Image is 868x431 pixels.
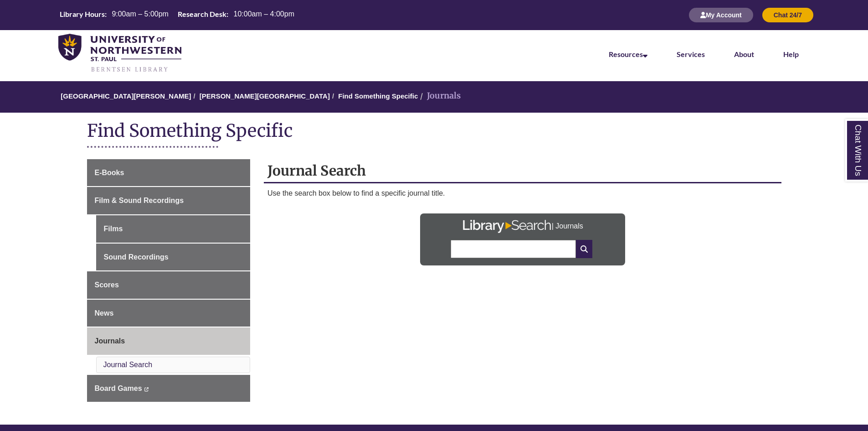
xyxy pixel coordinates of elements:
a: [PERSON_NAME][GEOGRAPHIC_DATA] [200,92,330,100]
a: Chat 24/7 [762,11,813,19]
span: News [95,309,114,317]
a: Help [783,50,799,58]
span: 10:00am – 4:00pm [234,10,294,18]
table: Hours Today [56,9,298,21]
a: E-Books [87,159,251,187]
a: Resources [609,50,647,58]
a: Journal Search [103,361,153,369]
a: Services [677,50,705,58]
a: Hours Today [56,9,298,21]
a: Scores [87,271,251,299]
a: Find Something Specific [338,92,418,100]
span: Scores [95,281,119,289]
img: UNWSP Library Logo [58,34,181,73]
div: Guide Page Menu [87,159,251,402]
li: Journals [418,89,461,103]
button: Chat 24/7 [762,8,813,22]
span: 9:00am – 5:00pm [112,10,169,18]
img: Library Search Logo [462,220,552,233]
span: Board Games [95,384,142,392]
a: [GEOGRAPHIC_DATA][PERSON_NAME] [61,92,191,100]
th: Library Hours: [56,9,108,19]
span: E-Books [95,169,124,177]
button: My Account [689,8,753,22]
h1: Find Something Specific [87,119,781,144]
a: About [734,50,754,58]
h2: Journal Search [264,159,781,183]
a: Board Games [87,375,251,402]
a: Films [96,215,251,243]
a: My Account [689,11,753,19]
a: Sound Recordings [96,244,251,271]
a: News [87,300,251,327]
p: | Journals [552,217,583,232]
span: Journals [95,337,125,345]
i: This link opens in a new window [144,387,149,391]
p: Use the search box below to find a specific journal title. [267,188,778,199]
th: Research Desk: [174,9,230,19]
a: Film & Sound Recordings [87,187,251,214]
a: Journals [87,327,251,355]
span: Film & Sound Recordings [95,197,184,204]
